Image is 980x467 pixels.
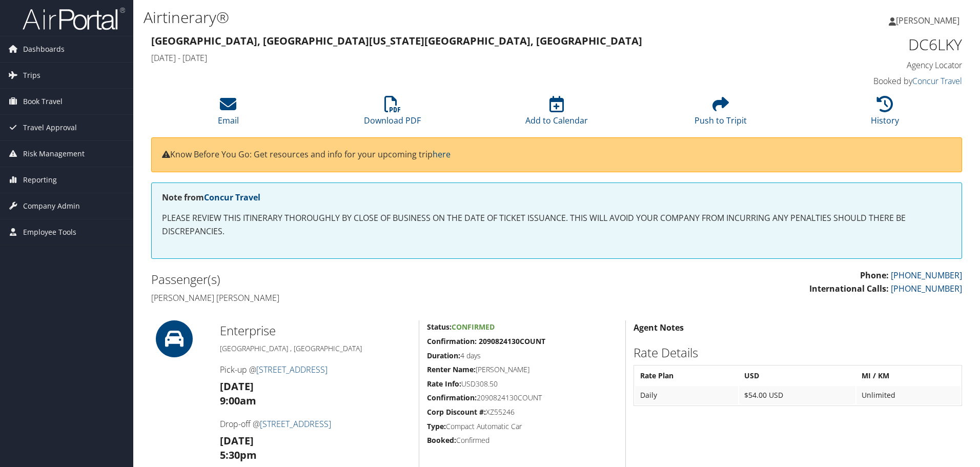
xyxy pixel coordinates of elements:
[427,393,477,402] strong: Confirmation:
[427,351,618,361] h5: 4 days
[860,270,889,281] strong: Phone:
[427,421,446,431] strong: Type:
[427,322,452,332] strong: Status:
[256,364,328,375] a: [STREET_ADDRESS]
[162,192,260,203] strong: Note from
[220,364,411,375] h4: Pick-up @
[452,322,495,332] span: Confirmed
[162,148,951,161] p: Know Before You Go: Get resources and info for your upcoming trip
[809,283,889,294] strong: International Calls:
[525,101,588,126] a: Add to Calendar
[220,448,257,462] strong: 5:30pm
[634,344,962,361] h2: Rate Details
[23,115,77,140] span: Travel Approval
[427,421,618,432] h5: Compact Automatic Car
[427,407,618,417] h5: XZ55246
[427,393,618,403] h5: 2090824130COUNT
[871,101,899,126] a: History
[856,367,961,385] th: MI / KM
[162,212,951,238] p: PLEASE REVIEW THIS ITINERARY THOROUGHLY BY CLOSE OF BUSINESS ON THE DATE OF TICKET ISSUANCE. THIS...
[220,322,411,339] h2: Enterprise
[260,418,331,430] a: [STREET_ADDRESS]
[635,386,738,404] td: Daily
[427,379,618,389] h5: USD308.50
[427,364,618,375] h5: [PERSON_NAME]
[204,192,260,203] a: Concur Travel
[220,343,411,354] h5: [GEOGRAPHIC_DATA] , [GEOGRAPHIC_DATA]
[889,5,970,36] a: [PERSON_NAME]
[220,379,254,393] strong: [DATE]
[771,34,962,55] h1: DC6LKY
[433,149,451,160] a: here
[151,52,756,64] h4: [DATE] - [DATE]
[23,36,65,62] span: Dashboards
[427,435,618,445] h5: Confirmed
[23,89,63,114] span: Book Travel
[634,322,684,333] strong: Agent Notes
[23,193,80,219] span: Company Admin
[151,34,642,48] strong: [GEOGRAPHIC_DATA], [GEOGRAPHIC_DATA] [US_STATE][GEOGRAPHIC_DATA], [GEOGRAPHIC_DATA]
[23,7,125,31] img: airportal-logo.png
[891,270,962,281] a: [PHONE_NUMBER]
[364,101,421,126] a: Download PDF
[23,63,40,88] span: Trips
[427,364,476,374] strong: Renter Name:
[771,75,962,87] h4: Booked by
[427,435,456,445] strong: Booked:
[220,418,411,430] h4: Drop-off @
[739,367,855,385] th: USD
[427,351,460,360] strong: Duration:
[220,394,256,408] strong: 9:00am
[891,283,962,294] a: [PHONE_NUMBER]
[144,7,695,28] h1: Airtinerary®
[427,379,461,389] strong: Rate Info:
[635,367,738,385] th: Rate Plan
[218,101,239,126] a: Email
[23,219,76,245] span: Employee Tools
[151,292,549,303] h4: [PERSON_NAME] [PERSON_NAME]
[23,141,85,167] span: Risk Management
[220,434,254,448] strong: [DATE]
[771,59,962,71] h4: Agency Locator
[151,271,549,288] h2: Passenger(s)
[739,386,855,404] td: $54.00 USD
[427,336,545,346] strong: Confirmation: 2090824130COUNT
[912,75,962,87] a: Concur Travel
[427,407,486,417] strong: Corp Discount #:
[695,101,747,126] a: Push to Tripit
[856,386,961,404] td: Unlimited
[896,15,959,26] span: [PERSON_NAME]
[23,167,57,193] span: Reporting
